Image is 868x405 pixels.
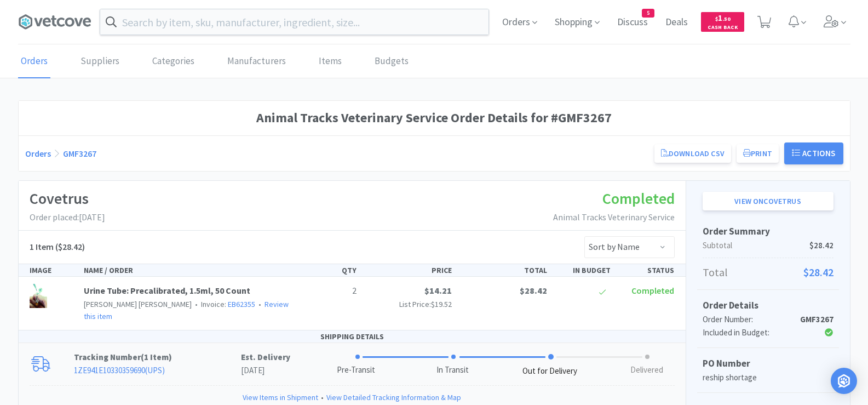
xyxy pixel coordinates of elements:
span: 1 [715,13,731,23]
a: Budgets [372,45,411,78]
div: Included in Budget: [703,326,790,339]
a: GMF3267 [63,148,96,159]
div: PRICE [361,264,456,276]
h5: PO Number [703,356,833,371]
a: Categories [150,45,197,78]
a: Orders [18,45,50,78]
h5: Order Details [703,298,833,313]
p: Order placed: [DATE] [30,210,105,225]
p: 2 [302,284,357,298]
span: 1 Item [144,352,169,362]
span: 1 Item [30,241,54,252]
p: Animal Tracks Veterinary Service [553,210,675,225]
span: 5 [642,9,654,17]
img: 65e6640d25454106a2a506076da55ace_27056.png [30,284,48,308]
span: . 50 [722,15,731,22]
span: $28.42 [809,239,833,252]
div: QTY [297,264,361,276]
span: Cash Back [708,25,738,32]
div: Open Intercom Messenger [831,368,857,394]
span: Completed [631,285,674,296]
span: $28.42 [803,264,833,281]
span: • [257,299,263,309]
p: reship shortage [703,371,833,384]
span: [PERSON_NAME] [PERSON_NAME] [84,299,192,309]
a: View onCovetrus [703,192,833,210]
span: • [193,299,199,309]
span: $14.21 [424,285,452,296]
h1: Covetrus [30,186,105,211]
div: SHIPPING DETAILS [19,330,686,343]
span: • [318,391,326,403]
p: Est. Delivery [241,351,290,364]
a: Suppliers [78,45,122,78]
button: Actions [784,142,843,164]
h5: Order Summary [703,224,833,239]
div: Out for Delivery [522,365,577,378]
div: Delivered [630,364,663,377]
a: View Detailed Tracking Information & Map [326,391,461,403]
div: IMAGE [25,264,80,276]
div: IN BUDGET [551,264,615,276]
span: Invoice: [192,299,255,309]
p: Tracking Number ( ) [74,351,241,364]
a: Discuss5 [613,18,652,27]
a: Manufacturers [225,45,289,78]
h5: ($28.42) [30,240,85,254]
input: Search by item, sku, manufacturer, ingredient, size... [100,9,488,35]
button: Print [737,144,779,163]
div: NAME / ORDER [79,264,297,276]
strong: GMF3267 [800,314,833,324]
p: List Price: [365,298,452,310]
h1: Animal Tracks Veterinary Service Order Details for #GMF3267 [25,107,843,128]
a: $1.50Cash Back [701,7,744,37]
a: 1ZE941E10330359690(UPS) [74,365,165,375]
span: $28.42 [520,285,547,296]
a: Urine Tube: Precalibrated, 1.5ml, 50 Count [84,285,250,296]
p: [DATE] [241,364,290,377]
span: $19.52 [431,299,452,309]
a: Deals [661,18,692,27]
div: Pre-Transit [337,364,375,377]
a: Orders [25,148,51,159]
div: STATUS [615,264,679,276]
div: Order Number: [703,313,790,326]
a: Download CSV [654,144,731,163]
span: $ [715,15,718,22]
div: In Transit [436,364,469,377]
p: Subtotal [703,239,833,252]
div: TOTAL [456,264,551,276]
span: Completed [602,189,675,208]
a: View Items in Shipment [243,391,318,403]
a: EB62355 [228,299,255,309]
a: Items [316,45,344,78]
p: Total [703,264,833,281]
